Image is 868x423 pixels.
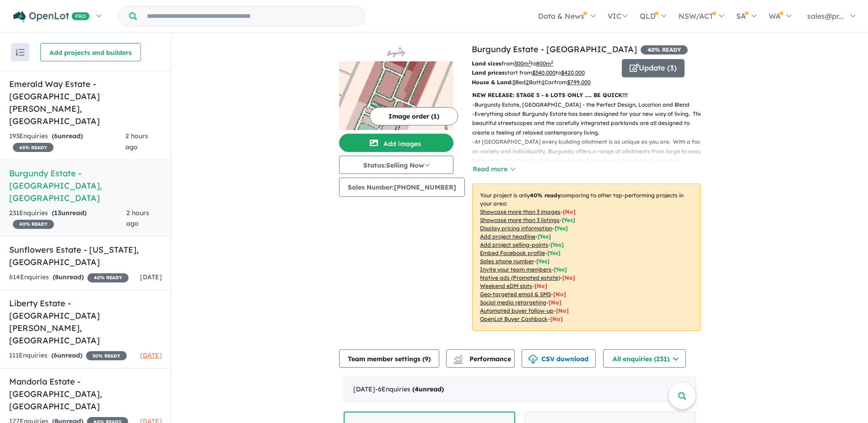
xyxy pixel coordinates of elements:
img: Openlot PRO Logo White [13,11,90,22]
span: [ Yes ] [538,233,551,240]
span: [ Yes ] [547,249,561,256]
span: [DATE] [140,273,162,281]
div: 111 Enquir ies [9,350,127,361]
div: 614 Enquir ies [9,272,129,283]
p: NEW RELEASE: STAGE 5 - 6 LOTS ONLY ..... BE QUICK!!! [472,91,701,100]
p: start from [472,68,615,77]
u: 800 m [536,60,553,67]
span: [DATE] [140,351,162,359]
input: Try estate name, suburb, builder or developer [139,6,363,26]
u: Add project selling-points [480,241,548,248]
button: Team member settings (9) [339,349,439,368]
div: [DATE] [344,377,696,402]
h5: Mandorla Estate - [GEOGRAPHIC_DATA] , [GEOGRAPHIC_DATA] [9,375,162,412]
u: Invite your team members [480,266,551,273]
b: Land prices [472,69,505,76]
u: 300 m [514,60,531,67]
span: 9 [425,355,428,363]
span: 40 % READY [13,220,54,229]
p: from [472,59,615,68]
button: Status:Selling Now [339,156,453,174]
span: 40 % READY [87,273,129,282]
a: Burgundy Estate - [GEOGRAPHIC_DATA] [472,44,637,54]
button: Read more [472,164,515,174]
span: to [531,60,553,67]
u: Sales phone number [480,258,534,265]
span: [ No ] [563,208,576,215]
u: Geo-targeted email & SMS [480,291,551,298]
img: Burgundy Estate - Angle Vale [339,61,453,130]
span: 13 [54,209,61,217]
span: - 6 Enquir ies [375,385,444,393]
sup: 2 [528,60,531,65]
u: Weekend eDM slots [480,282,532,289]
span: [ Yes ] [562,217,575,223]
u: $ 420,000 [561,69,585,76]
h5: Sunflowers Estate - [US_STATE] , [GEOGRAPHIC_DATA] [9,244,162,268]
span: 6 [54,132,58,140]
u: 1 [542,79,545,86]
span: 4 [415,385,419,393]
div: 193 Enquir ies [9,131,125,153]
u: Embed Facebook profile [480,249,545,256]
span: 30 % READY [86,351,127,360]
u: Native ads (Promoted estate) [480,274,560,281]
u: $ 340,000 [532,69,555,76]
p: Your project is only comparing to other top-performing projects in your area: - - - - - - - - - -... [472,184,701,331]
span: sales@pr... [807,11,844,21]
span: to [555,69,585,76]
u: Showcase more than 3 images [480,208,561,215]
span: 2 hours ago [126,209,149,228]
h5: Burgundy Estate - [GEOGRAPHIC_DATA] , [GEOGRAPHIC_DATA] [9,167,162,204]
span: [ Yes ] [550,241,564,248]
u: 3 [512,79,515,86]
sup: 2 [551,60,553,65]
span: [No] [553,291,566,298]
u: Showcase more than 3 listings [480,217,560,223]
strong: ( unread) [52,209,86,217]
p: - Burgundy Estate, [GEOGRAPHIC_DATA] - the Perfect Design, Location and Blend [472,100,708,109]
button: Add images [339,134,453,152]
span: 8 [55,273,59,281]
button: Add projects and builders [40,43,141,61]
strong: ( unread) [53,273,84,281]
span: 2 hours ago [125,132,148,151]
u: OpenLot Buyer Cashback [480,315,548,322]
b: 40 % ready [530,192,561,199]
p: - At [GEOGRAPHIC_DATA] every building allotment is as unique as you are. With a focus on variety ... [472,137,708,175]
strong: ( unread) [51,351,82,359]
button: All enquiries (231) [603,349,686,368]
button: Update (3) [622,59,685,77]
img: line-chart.svg [454,355,462,360]
button: Performance [446,349,515,368]
span: [No] [556,307,569,314]
u: 2 [526,79,529,86]
span: [No] [549,299,561,306]
span: 40 % READY [641,45,688,54]
span: 45 % READY [13,143,54,152]
span: [No] [534,282,547,289]
p: - Everything about Burgundy Estate has been designed for your new way of living. The beautiful st... [472,109,708,137]
span: [ Yes ] [554,266,567,273]
img: sort.svg [16,49,25,56]
u: Social media retargeting [480,299,546,306]
div: 231 Enquir ies [9,208,126,230]
a: Burgundy Estate - Angle Vale LogoBurgundy Estate - Angle Vale [339,43,453,130]
strong: ( unread) [412,385,444,393]
span: [ Yes ] [536,258,550,265]
p: Bed Bath Car from [472,78,615,87]
h5: Liberty Estate - [GEOGRAPHIC_DATA][PERSON_NAME] , [GEOGRAPHIC_DATA] [9,297,162,347]
span: [No] [550,315,563,322]
u: $ 799,000 [567,79,591,86]
u: Add project headline [480,233,535,240]
img: download icon [528,355,538,364]
span: [ Yes ] [555,225,568,232]
span: 6 [54,351,57,359]
img: Burgundy Estate - Angle Vale Logo [343,47,450,58]
strong: ( unread) [52,132,83,140]
button: CSV download [522,349,596,368]
button: Sales Number:[PHONE_NUMBER] [339,178,465,197]
span: Performance [455,355,511,363]
span: [No] [562,274,575,281]
u: Display pricing information [480,225,552,232]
